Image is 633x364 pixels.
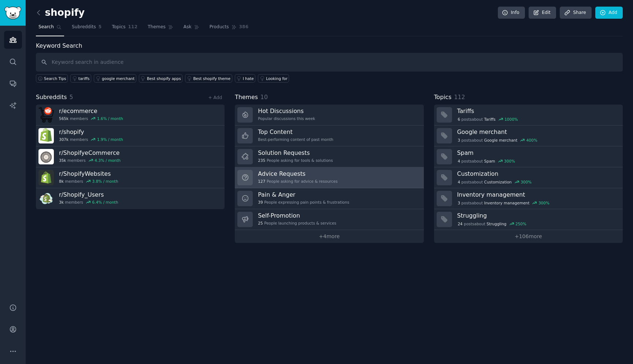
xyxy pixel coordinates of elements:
[484,200,530,205] span: Inventory management
[266,76,288,81] div: Looking for
[504,159,515,164] div: 300 %
[457,137,538,143] div: post s about
[59,107,123,115] h3: r/ ecommerce
[59,158,121,163] div: members
[148,24,166,30] span: Themes
[128,24,138,30] span: 112
[185,74,232,83] a: Best shopify theme
[258,179,265,184] span: 127
[112,24,125,30] span: Topics
[38,107,54,123] img: ecommerce
[529,7,556,19] a: Edit
[434,105,623,125] a: Tariffs6postsaboutTariffs1000%
[235,209,423,230] a: Self-Promotion25People launching products & services
[458,179,460,185] span: 4
[36,7,85,19] h2: shopify
[258,137,333,142] div: Best-performing content of past month
[258,158,333,163] div: People asking for tools & solutions
[145,21,176,36] a: Themes
[36,167,225,188] a: r/ShopifyWebsites8kmembers3.8% / month
[457,200,550,206] div: post s about
[457,149,618,157] h3: Spam
[457,221,527,227] div: post s about
[258,179,337,184] div: People asking for advice & resources
[36,21,64,36] a: Search
[258,170,337,178] h3: Advice Requests
[181,21,202,36] a: Ask
[235,125,423,146] a: Top ContentBest-performing content of past month
[515,221,526,226] div: 250 %
[521,179,532,185] div: 300 %
[72,24,96,30] span: Subreddits
[484,159,495,164] span: Spam
[38,191,54,206] img: Shopify_Users
[498,7,525,19] a: Info
[457,158,516,164] div: post s about
[457,212,618,219] h3: Struggling
[454,94,465,101] span: 112
[458,117,460,122] span: 6
[38,128,54,143] img: shopify
[458,159,460,164] span: 4
[38,24,54,30] span: Search
[258,128,333,136] h3: Top Content
[99,24,102,30] span: 5
[36,125,225,146] a: r/shopify307kmembers1.9% / month
[457,128,618,136] h3: Google merchant
[486,221,506,226] span: Struggling
[457,116,519,123] div: post s about
[457,170,618,178] h3: Customization
[97,137,123,142] div: 1.9 % / month
[59,116,123,121] div: members
[235,167,423,188] a: Advice Requests127People asking for advice & resources
[36,74,68,83] button: Search Tips
[36,53,623,72] input: Keyword search in audience
[484,117,496,122] span: Tariffs
[434,93,452,102] span: Topics
[457,107,618,115] h3: Tariffs
[97,116,123,121] div: 1.6 % / month
[38,170,54,185] img: ShopifyWebsites
[38,149,54,164] img: ShopifyeCommerce
[102,76,134,81] div: google merchant
[36,105,225,125] a: r/ecommerce565kmembers1.6% / month
[258,116,315,121] div: Popular discussions this week
[239,24,249,30] span: 386
[139,74,183,83] a: Best shopify apps
[207,21,251,36] a: Products386
[59,137,123,142] div: members
[560,7,591,19] a: Share
[184,24,192,30] span: Ask
[59,170,118,178] h3: r/ ShopifyWebsites
[59,200,118,205] div: members
[595,7,623,19] a: Add
[36,42,82,49] label: Keyword Search
[434,188,623,209] a: Inventory management3postsaboutInventory management300%
[36,93,67,102] span: Subreddits
[109,21,140,36] a: Topics112
[258,200,263,205] span: 39
[59,128,123,136] h3: r/ shopify
[69,21,104,36] a: Subreddits5
[484,138,518,143] span: Google merchant
[434,146,623,167] a: Spam4postsaboutSpam300%
[36,188,225,209] a: r/Shopify_Users3kmembers6.4% / month
[484,179,512,185] span: Customization
[457,179,532,185] div: post s about
[94,74,136,83] a: google merchant
[235,105,423,125] a: Hot DiscussionsPopular discussions this week
[235,74,256,83] a: I hate
[258,221,336,226] div: People launching products & services
[434,230,623,243] a: +106more
[59,191,118,199] h3: r/ Shopify_Users
[434,125,623,146] a: Google merchant3postsaboutGoogle merchant400%
[258,107,315,115] h3: Hot Discussions
[235,230,423,243] a: +4more
[538,200,549,205] div: 300 %
[59,200,64,205] span: 3k
[59,158,66,163] span: 35k
[235,146,423,167] a: Solution Requests235People asking for tools & solutions
[434,167,623,188] a: Customization4postsaboutCustomization300%
[92,179,118,184] div: 3.8 % / month
[258,158,265,163] span: 235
